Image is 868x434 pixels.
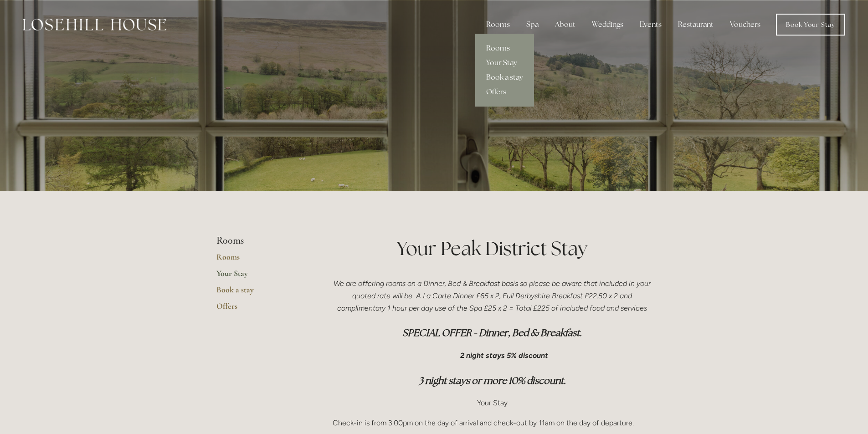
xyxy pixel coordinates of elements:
[519,15,546,34] div: Spa
[479,15,517,34] div: Rooms
[776,14,845,36] a: Book Your Stay
[419,374,566,387] em: 3 night stays or more 10% discount.
[671,15,721,34] div: Restaurant
[460,351,548,360] em: 2 night stays 5% discount
[548,15,583,34] div: About
[23,19,166,31] img: Losehill House
[632,15,669,34] div: Events
[475,85,534,99] a: Offers
[723,15,768,34] a: Vouchers
[475,41,534,56] a: Rooms
[333,417,652,429] p: Check-in is from 3.00pm on the day of arrival and check-out by 11am on the day of departure.
[585,15,631,34] div: Weddings
[333,397,652,409] p: Your Stay
[334,279,652,312] em: We are offering rooms on a Dinner, Bed & Breakfast basis so please be aware that included in your...
[216,285,303,301] a: Book a stay
[475,56,534,70] a: Your Stay
[216,268,303,285] a: Your Stay
[333,235,652,262] h1: Your Peak District Stay
[216,301,303,317] a: Offers
[402,327,582,339] em: SPECIAL OFFER - Dinner, Bed & Breakfast.
[475,70,534,85] a: Book a stay
[216,252,303,268] a: Rooms
[216,235,303,247] li: Rooms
